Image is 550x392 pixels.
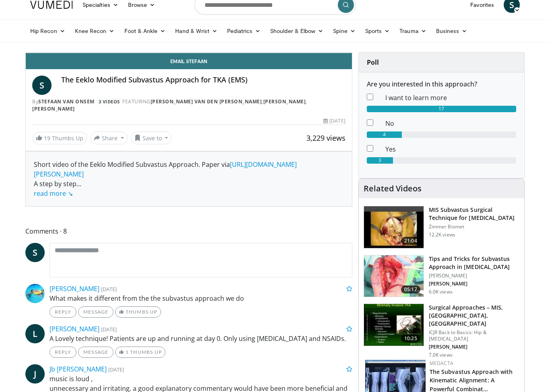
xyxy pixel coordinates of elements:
a: Jb [PERSON_NAME] [50,365,107,374]
dd: I want to learn more [379,93,522,103]
a: Business [431,23,472,39]
a: Hip Recon [25,23,70,39]
a: Hand & Wrist [170,23,222,39]
a: stefaan van onsem [38,98,95,105]
div: [DATE] [323,117,345,125]
a: Message [78,306,114,318]
a: 1 Thumbs Up [115,347,165,358]
h4: The Eeklo Modified Subvastus Approach for TKA (EMS) [61,76,345,84]
a: 10:25 Surgical Approaches – MIS, [GEOGRAPHIC_DATA], [GEOGRAPHIC_DATA] ICJR Back to Basics: Hip & ... [364,304,519,358]
p: [PERSON_NAME] [429,281,519,287]
a: Foot & Ankle [120,23,171,39]
h3: Tips and Tricks for Subvastus Approach in [MEDICAL_DATA] [429,255,519,271]
p: What makes it different from the the subvastus approach we do [50,293,352,303]
img: 294539_0000_1.png.150x105_q85_crop-smart_upscale.jpg [364,304,424,346]
a: Shoulder & Elbow [265,23,328,39]
small: [DATE] [101,326,117,333]
button: Share [90,131,128,144]
p: 12.2K views [429,232,455,238]
p: A Lovely technique! Patients are up and running at day 0. Only using [MEDICAL_DATA] and NSAIDs. [50,334,352,343]
h3: Surgical Approaches – MIS, [GEOGRAPHIC_DATA], [GEOGRAPHIC_DATA] [429,304,519,328]
span: 21:04 [401,237,420,245]
dd: Yes [379,144,522,154]
a: Pediatrics [222,23,265,39]
h3: MIS Subvastus Surgical Technique for [MEDICAL_DATA] [429,206,519,222]
a: [PERSON_NAME] [50,284,99,293]
span: 19 [44,134,50,142]
dd: No [379,119,522,128]
strong: Poll [367,58,379,67]
a: Medacta [430,360,453,367]
div: 3 [367,157,393,164]
a: read more ↘ [34,189,73,198]
span: 05:17 [401,285,420,293]
img: Avatar [25,284,45,303]
span: Comments 8 [25,226,352,236]
a: Reply [50,347,77,358]
a: J [25,364,45,384]
video-js: Video Player [26,53,352,53]
a: 05:17 Tips and Tricks for Subvastus Approach in [MEDICAL_DATA] [PERSON_NAME] [PERSON_NAME] 6.0K v... [364,255,519,298]
img: 23acb9d1-9258-4964-99c9-9b2453b0ffd6.150x105_q85_crop-smart_upscale.jpg [364,255,424,297]
a: [PERSON_NAME] [50,324,99,333]
a: [PERSON_NAME] [263,98,306,105]
small: [DATE] [101,285,117,293]
a: [PERSON_NAME] [32,105,75,112]
small: [DATE] [108,366,124,373]
p: [PERSON_NAME] [429,344,519,350]
img: VuMedi Logo [30,1,73,9]
p: 6.0K views [429,289,453,295]
button: Save to [131,131,172,144]
a: Email Stefaan [26,53,352,69]
span: 3,229 views [306,133,345,143]
p: 7.0K views [429,352,453,358]
p: [PERSON_NAME] [429,273,519,279]
p: ICJR Back to Basics: Hip & [MEDICAL_DATA] [429,329,519,342]
a: Sports [360,23,395,39]
a: 3 Videos [96,98,122,105]
a: Message [78,347,114,358]
a: S [32,76,52,95]
a: Spine [328,23,360,39]
a: S [25,243,45,262]
div: By FEATURING , , [32,98,345,113]
div: 4 [367,131,402,138]
img: Picture_13_0_2.png.150x105_q85_crop-smart_upscale.jpg [364,206,424,248]
a: Reply [50,306,77,318]
a: [PERSON_NAME] VAN DEN [PERSON_NAME] [151,98,262,105]
p: Zimmer Biomet [429,224,519,230]
span: 10:25 [401,335,420,343]
a: 21:04 MIS Subvastus Surgical Technique for [MEDICAL_DATA] Zimmer Biomet 12.2K views [364,206,519,248]
a: 19 Thumbs Up [32,132,87,144]
a: Thumbs Up [115,306,161,318]
h6: Are you interested in this approach? [367,80,516,88]
h4: Related Videos [364,184,422,193]
a: Trauma [395,23,431,39]
div: 17 [367,106,516,112]
a: L [25,324,45,343]
div: Short video of the Eeklo Modified Subvastus Approach. Paper via A step by step [34,160,344,198]
span: 1 [126,349,129,355]
a: Knee Recon [70,23,120,39]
